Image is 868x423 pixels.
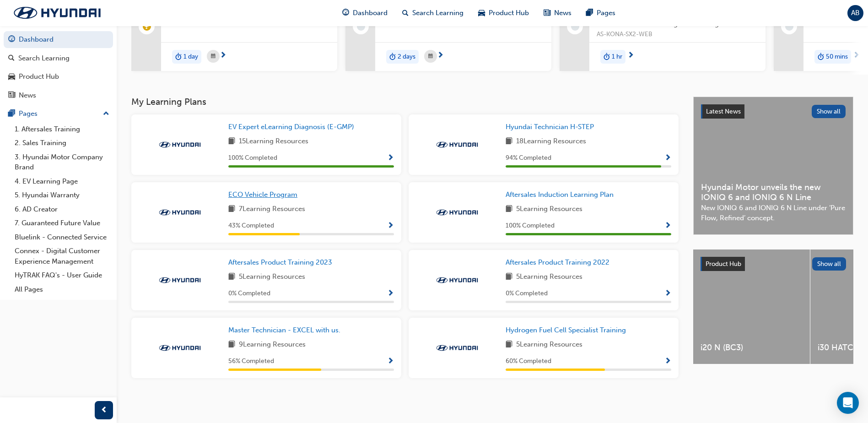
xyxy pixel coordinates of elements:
[228,190,297,199] span: ECO Vehicle Program
[220,52,226,60] span: next-icon
[19,108,38,119] div: Pages
[701,182,846,203] span: Hyundai Motor unveils the new IONIQ 6 and IONIQ 6 N Line
[506,271,512,283] span: book-icon
[506,153,551,163] span: 94 % Completed
[19,90,36,101] div: News
[11,188,113,202] a: 5. Hyundai Warranty
[335,4,395,22] a: guage-iconDashboard
[785,22,793,31] span: learningRecordVerb_NONE-icon
[412,8,464,18] span: Search Learning
[693,97,853,235] a: Latest NewsShow allHyundai Motor unveils the new IONIQ 6 and IONIQ 6 N LineNew IONIQ 6 and IONIQ ...
[228,136,235,147] span: book-icon
[228,271,235,283] span: book-icon
[8,73,15,81] span: car-icon
[228,204,235,215] span: book-icon
[693,249,810,364] a: i20 N (BC3)
[228,288,270,299] span: 0 % Completed
[387,358,394,366] span: Show Progress
[579,4,623,22] a: pages-iconPages
[544,7,550,19] span: news-icon
[342,7,349,19] span: guage-icon
[506,326,626,334] span: Hydrogen Fuel Cell Specialist Training
[239,136,308,147] span: 15 Learning Resources
[387,290,394,298] span: Show Progress
[398,52,415,62] span: 2 days
[228,356,274,367] span: 56 % Completed
[701,203,846,223] span: New IONIQ 6 and IONIQ 6 N Line under ‘Pure Flow, Refined’ concept.
[4,29,113,105] button: DashboardSearch LearningProduct HubNews
[8,110,15,118] span: pages-icon
[4,68,113,85] a: Product Hub
[604,51,610,63] span: duration-icon
[489,8,529,18] span: Product Hub
[506,288,548,299] span: 0 % Completed
[4,105,113,122] button: Pages
[155,343,205,352] img: Trak
[11,150,113,174] a: 3. Hyundai Motor Company Brand
[387,222,394,230] span: Show Progress
[851,8,860,18] span: AB
[664,290,671,298] span: Show Progress
[612,52,622,62] span: 1 hr
[516,271,582,283] span: 5 Learning Resources
[18,53,70,64] div: Search Learning
[506,190,617,200] a: Aftersales Induction Learning Plan
[664,356,671,367] button: Show Progress
[211,51,216,62] span: calendar-icon
[506,356,551,367] span: 60 % Completed
[428,51,433,62] span: calendar-icon
[701,257,846,271] a: Product HubShow all
[228,326,340,334] span: Master Technician - EXCEL with us.
[597,29,758,40] span: AS-KONA-SX2-WEB
[239,339,306,351] span: 9 Learning Resources
[506,221,555,231] span: 100 % Completed
[11,216,113,230] a: 7. Guaranteed Future Value
[506,204,512,215] span: book-icon
[395,4,471,22] a: search-iconSearch Learning
[437,52,444,60] span: next-icon
[664,288,671,299] button: Show Progress
[228,221,274,231] span: 43 % Completed
[853,52,860,60] span: next-icon
[664,154,671,163] span: Show Progress
[536,4,579,22] a: news-iconNews
[11,202,113,217] a: 6. AD Creator
[432,276,482,285] img: Trak
[812,257,846,271] button: Show all
[554,8,571,18] span: News
[847,5,863,21] button: AB
[11,282,113,297] a: All Pages
[506,257,613,268] a: Aftersales Product Training 2022
[5,3,110,22] img: Trak
[387,220,394,232] button: Show Progress
[389,51,396,63] span: duration-icon
[664,222,671,230] span: Show Progress
[11,268,113,282] a: HyTRAK FAQ's - User Guide
[8,92,15,100] span: news-icon
[11,244,113,268] a: Connex - Digital Customer Experience Management
[701,104,846,119] a: Latest NewsShow all
[155,276,205,285] img: Trak
[11,136,113,150] a: 2. Sales Training
[8,36,15,44] span: guage-icon
[571,22,579,31] span: learningRecordVerb_NONE-icon
[701,342,803,353] span: i20 N (BC3)
[506,258,609,266] span: Aftersales Product Training 2022
[812,105,846,118] button: Show all
[826,52,848,62] span: 50 mins
[11,174,113,189] a: 4. EV Learning Page
[432,208,482,217] img: Trak
[387,154,394,163] span: Show Progress
[228,339,235,351] span: book-icon
[664,358,671,366] span: Show Progress
[597,8,615,18] span: Pages
[228,325,344,336] a: Master Technician - EXCEL with us.
[506,339,512,351] span: book-icon
[706,108,741,115] span: Latest News
[506,190,614,199] span: Aftersales Induction Learning Plan
[478,7,485,19] span: car-icon
[4,50,113,67] a: Search Learning
[387,288,394,299] button: Show Progress
[4,31,113,48] a: Dashboard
